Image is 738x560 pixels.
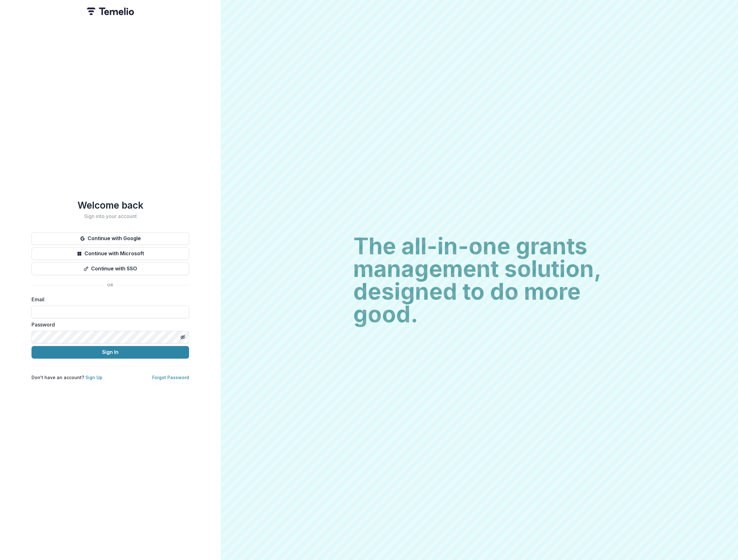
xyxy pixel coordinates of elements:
[32,199,189,211] h1: Welcome back
[152,375,189,380] a: Forgot Password
[32,346,189,359] button: Sign In
[32,232,189,245] button: Continue with Google
[32,296,185,303] label: Email
[32,247,189,260] button: Continue with Microsoft
[32,213,189,219] h2: Sign into your account
[32,374,102,381] p: Don't have an account?
[32,263,189,275] button: Continue with SSO
[85,375,102,380] a: Sign Up
[32,321,185,328] label: Password
[178,332,188,342] button: Toggle password visibility
[87,8,134,15] img: Temelio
